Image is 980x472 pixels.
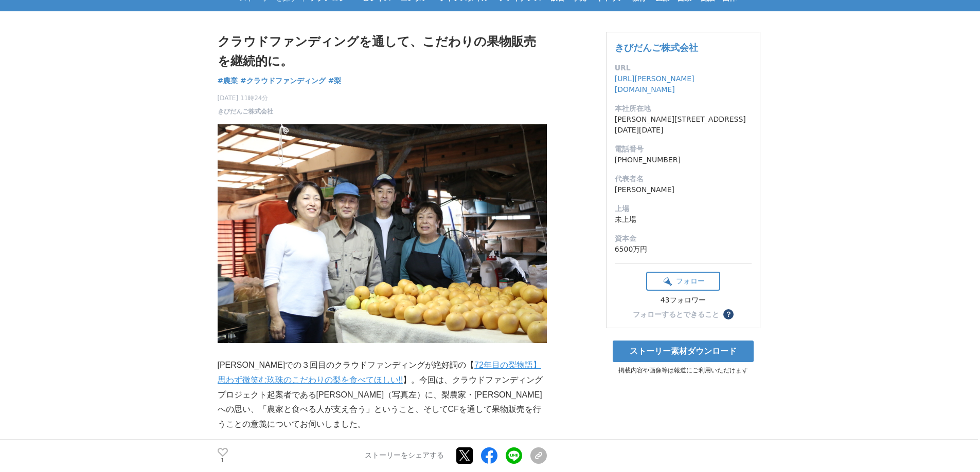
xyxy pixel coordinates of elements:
dt: 代表者名 [615,174,752,184]
dd: 6500万円 [615,244,752,255]
button: ？ [723,309,734,319]
dt: 資本金 [615,233,752,244]
p: ストーリーをシェアする [365,451,444,461]
a: きびだんご株式会社 [218,107,273,116]
p: [PERSON_NAME]での３回目のクラウドファンディングが絶好調の【 】。今回は、クラウドファンディングプロジェクト起案者である[PERSON_NAME]（写真左）に、梨農家・[PERSON... [218,358,547,432]
p: 掲載内容や画像等は報道にご利用いただけます [606,366,760,375]
a: #クラウドファンディング [240,75,326,86]
dt: 本社所在地 [615,103,752,114]
img: thumbnail_ecc240e0-e7df-11ea-aa4c-a39ebcabafea.JPG [218,124,547,343]
dd: [PERSON_NAME][STREET_ADDRESS][DATE][DATE] [615,114,752,136]
a: #農業 [218,75,238,86]
dt: 電話番号 [615,144,752,155]
a: #梨 [328,75,342,86]
div: 43フォロワー [646,296,720,305]
dd: [PERSON_NAME] [615,184,752,195]
p: 1 [218,458,228,463]
button: フォロー [646,272,720,291]
dt: URL [615,63,752,73]
h1: クラウドファンディングを通して、こだわりの果物販売を継続的に。 [218,32,547,71]
a: ストーリー素材ダウンロード [613,341,754,362]
dt: 上場 [615,203,752,214]
div: フォローするとできること [633,311,719,318]
span: #農業 [218,76,238,85]
span: [DATE] 11時24分 [218,93,273,103]
a: 72年目の梨物語】思わず微笑む玖珠のこだわりの梨を食べてほしい!! [218,361,541,384]
dd: [PHONE_NUMBER] [615,155,752,165]
span: #梨 [328,76,342,85]
dd: 未上場 [615,214,752,225]
a: [URL][PERSON_NAME][DOMAIN_NAME] [615,74,694,93]
a: きびだんご株式会社 [615,42,698,53]
span: ？ [725,311,732,318]
span: #クラウドファンディング [240,76,326,85]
